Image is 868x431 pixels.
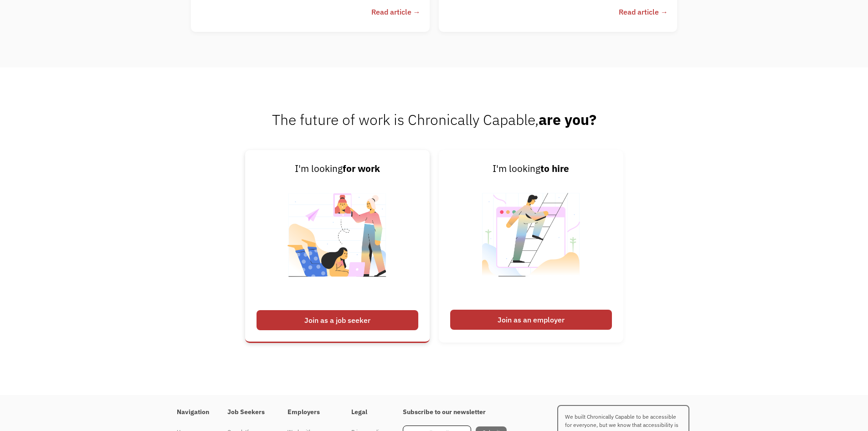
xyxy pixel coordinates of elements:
[343,162,380,175] strong: for work
[177,408,209,416] h4: Navigation
[540,162,569,175] strong: to hire
[403,408,507,416] h4: Subscribe to our newsletter
[371,6,421,17] div: Read article →
[272,110,596,129] span: The future of work is Chronically Capable,
[257,161,418,176] div: I'm looking
[474,176,588,305] img: Illustrated image of someone looking to hire
[351,408,385,416] h4: Legal
[439,150,623,343] a: I'm lookingto hireJoin as an employer
[288,408,333,416] h4: Employers
[245,150,430,343] a: I'm lookingfor workJoin as a job seeker
[539,110,596,129] strong: are you?
[227,408,269,416] h4: Job Seekers
[450,161,612,176] div: I'm looking
[450,310,612,330] div: Join as an employer
[281,176,394,305] img: Illustrated image of people looking for work
[619,6,668,17] div: Read article →
[257,310,418,330] div: Join as a job seeker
